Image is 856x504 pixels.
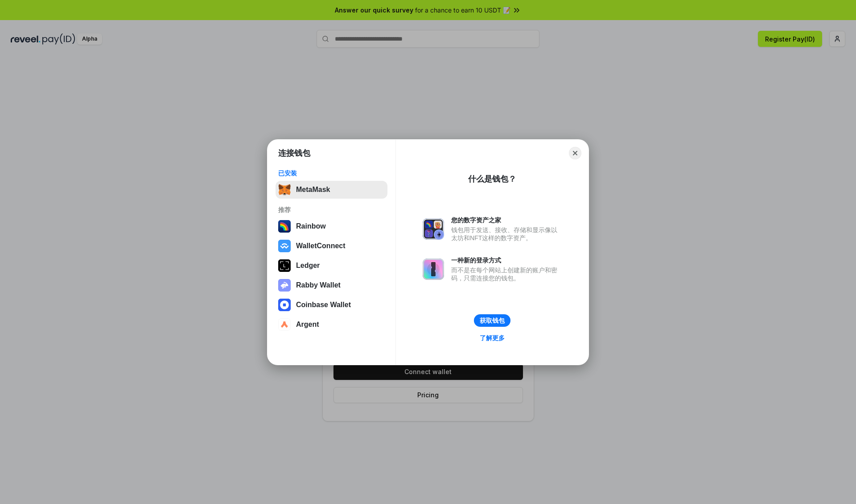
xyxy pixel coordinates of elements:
[480,317,505,325] div: 获取钱包
[278,240,291,252] img: svg+xml,%3Csvg%20width%3D%2228%22%20height%3D%2228%22%20viewBox%3D%220%200%2028%2028%22%20fill%3D...
[276,217,387,235] button: Rainbow
[276,237,387,255] button: WalletConnect
[296,186,330,194] div: MetaMask
[278,148,310,158] h1: 连接钱包
[451,266,562,282] div: 而不是在每个网站上创建新的账户和密码，只需连接您的钱包。
[278,183,291,196] img: svg+xml,%3Csvg%20fill%3D%22none%22%20height%3D%2233%22%20viewBox%3D%220%200%2035%2033%22%20width%...
[276,296,387,314] button: Coinbase Wallet
[474,314,510,327] button: 获取钱包
[278,169,385,177] div: 已安装
[296,222,326,230] div: Rainbow
[278,318,291,331] img: svg+xml,%3Csvg%20width%3D%2228%22%20height%3D%2228%22%20viewBox%3D%220%200%2028%2028%22%20fill%3D...
[296,242,346,250] div: WalletConnect
[451,256,562,264] div: 一种新的登录方式
[276,276,387,294] button: Rabby Wallet
[423,218,444,240] img: svg+xml,%3Csvg%20xmlns%3D%22http%3A%2F%2Fwww.w3.org%2F2000%2Fsvg%22%20fill%3D%22none%22%20viewBox...
[278,220,291,233] img: svg+xml,%3Csvg%20width%3D%22120%22%20height%3D%22120%22%20viewBox%3D%220%200%20120%20120%22%20fil...
[451,216,562,224] div: 您的数字资产之家
[278,279,291,292] img: svg+xml,%3Csvg%20xmlns%3D%22http%3A%2F%2Fwww.w3.org%2F2000%2Fsvg%22%20fill%3D%22none%22%20viewBox...
[569,147,581,159] button: Close
[276,257,387,275] button: Ledger
[474,332,510,344] a: 了解更多
[278,206,385,214] div: 推荐
[468,174,516,184] div: 什么是钱包？
[278,299,291,311] img: svg+xml,%3Csvg%20width%3D%2228%22%20height%3D%2228%22%20viewBox%3D%220%200%2028%2028%22%20fill%3D...
[480,334,505,342] div: 了解更多
[451,226,562,242] div: 钱包用于发送、接收、存储和显示像以太坊和NFT这样的数字资产。
[296,281,341,289] div: Rabby Wallet
[276,316,387,333] button: Argent
[278,259,291,272] img: svg+xml,%3Csvg%20xmlns%3D%22http%3A%2F%2Fwww.w3.org%2F2000%2Fsvg%22%20width%3D%2228%22%20height%3...
[296,262,320,270] div: Ledger
[276,181,387,199] button: MetaMask
[296,301,351,309] div: Coinbase Wallet
[296,321,319,329] div: Argent
[423,258,444,280] img: svg+xml,%3Csvg%20xmlns%3D%22http%3A%2F%2Fwww.w3.org%2F2000%2Fsvg%22%20fill%3D%22none%22%20viewBox...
